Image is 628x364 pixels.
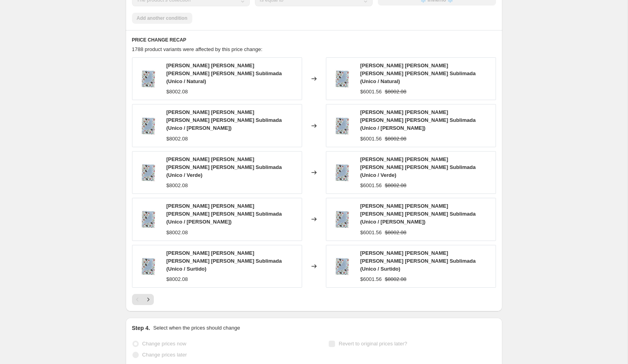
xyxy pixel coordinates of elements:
img: 2ca928_14237005084244f38a0b90b51520bacd_mv2_80x.jpg [330,67,354,91]
h6: PRICE CHANGE RECAP [132,37,496,43]
span: [PERSON_NAME] [PERSON_NAME] [PERSON_NAME] [PERSON_NAME] Sublimada (Unico / Natural) [360,63,476,84]
img: 2ca928_14237005084244f38a0b90b51520bacd_mv2_80x.jpg [136,207,160,231]
img: 2ca928_14237005084244f38a0b90b51520bacd_mv2_80x.jpg [330,254,354,278]
span: Change prices now [142,341,186,347]
div: $6001.56 [360,275,382,283]
div: $8002.08 [167,88,188,96]
div: $6001.56 [360,229,382,237]
strike: $8002.08 [385,182,406,190]
span: [PERSON_NAME] [PERSON_NAME] [PERSON_NAME] [PERSON_NAME] Sublimada (Unico / [PERSON_NAME]) [360,109,476,131]
span: Change prices later [142,352,187,358]
div: $6001.56 [360,135,382,143]
img: 2ca928_14237005084244f38a0b90b51520bacd_mv2_80x.jpg [136,114,160,138]
img: 2ca928_14237005084244f38a0b90b51520bacd_mv2_80x.jpg [330,161,354,184]
span: [PERSON_NAME] [PERSON_NAME] [PERSON_NAME] [PERSON_NAME] Sublimada (Unico / Surtido) [167,250,282,272]
p: Select when the prices should change [153,324,240,332]
div: $6001.56 [360,182,382,190]
nav: Pagination [132,294,154,305]
span: [PERSON_NAME] [PERSON_NAME] [PERSON_NAME] [PERSON_NAME] Sublimada (Unico / [PERSON_NAME]) [360,203,476,225]
span: [PERSON_NAME] [PERSON_NAME] [PERSON_NAME] [PERSON_NAME] Sublimada (Unico / Verde) [167,156,282,178]
div: $8002.08 [167,182,188,190]
span: [PERSON_NAME] [PERSON_NAME] [PERSON_NAME] [PERSON_NAME] Sublimada (Unico / [PERSON_NAME]) [167,109,282,131]
div: $8002.08 [167,275,188,283]
div: $8002.08 [167,229,188,237]
span: [PERSON_NAME] [PERSON_NAME] [PERSON_NAME] [PERSON_NAME] Sublimada (Unico / Surtido) [360,250,476,272]
button: Next [143,294,154,305]
strike: $8002.08 [385,135,406,143]
h2: Step 4. [132,324,150,332]
span: [PERSON_NAME] [PERSON_NAME] [PERSON_NAME] [PERSON_NAME] Sublimada (Unico / Verde) [360,156,476,178]
img: 2ca928_14237005084244f38a0b90b51520bacd_mv2_80x.jpg [330,207,354,231]
span: [PERSON_NAME] [PERSON_NAME] [PERSON_NAME] [PERSON_NAME] Sublimada (Unico / Natural) [167,63,282,84]
div: $8002.08 [167,135,188,143]
img: 2ca928_14237005084244f38a0b90b51520bacd_mv2_80x.jpg [136,67,160,91]
span: Revert to original prices later? [339,341,407,347]
img: 2ca928_14237005084244f38a0b90b51520bacd_mv2_80x.jpg [330,114,354,138]
strike: $8002.08 [385,88,406,96]
span: [PERSON_NAME] [PERSON_NAME] [PERSON_NAME] [PERSON_NAME] Sublimada (Unico / [PERSON_NAME]) [167,203,282,225]
img: 2ca928_14237005084244f38a0b90b51520bacd_mv2_80x.jpg [136,161,160,184]
span: 1788 product variants were affected by this price change: [132,46,262,52]
div: $6001.56 [360,88,382,96]
strike: $8002.08 [385,275,406,283]
img: 2ca928_14237005084244f38a0b90b51520bacd_mv2_80x.jpg [136,254,160,278]
strike: $8002.08 [385,229,406,237]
